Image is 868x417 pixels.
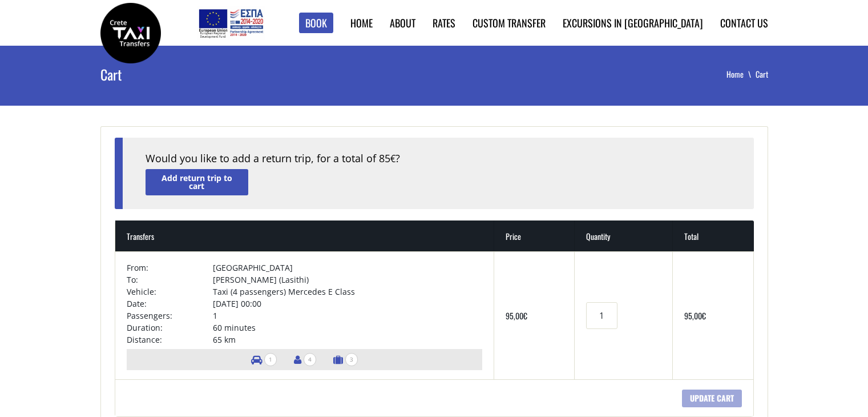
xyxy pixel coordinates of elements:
[213,334,482,346] td: 65 km
[523,310,527,322] span: €
[213,262,482,274] td: [GEOGRAPHIC_DATA]
[563,15,703,30] a: Excursions in [GEOGRAPHIC_DATA]
[213,322,482,334] td: 60 minutes
[127,262,213,274] td: From:
[127,334,213,346] td: Distance:
[720,15,768,30] a: Contact us
[586,302,617,329] input: Transfers quantity
[350,15,373,30] a: Home
[288,349,322,370] li: Number of passengers
[682,390,742,407] input: Update cart
[197,6,265,40] img: e-bannersEUERDF180X90.jpg
[100,3,161,63] img: Crete Taxi Transfers | Crete Taxi Transfers Cart | Crete Taxi Transfers
[146,169,248,195] a: Add return trip to cart
[245,349,282,370] li: Number of vehicles
[433,15,455,30] a: Rates
[100,46,325,103] h1: Cart
[115,220,494,251] th: Transfers
[575,220,672,251] th: Quantity
[213,286,482,298] td: Taxi (4 passengers) Mercedes E Class
[390,15,415,30] a: About
[127,274,213,286] td: To:
[264,353,277,366] span: 1
[390,153,395,165] span: €
[304,353,316,366] span: 4
[213,310,482,322] td: 1
[494,220,575,251] th: Price
[506,310,527,322] bdi: 95,00
[684,310,706,322] bdi: 95,00
[726,68,756,80] a: Home
[328,349,364,370] li: Number of luggage items
[127,286,213,298] td: Vehicle:
[756,69,768,80] li: Cart
[127,298,213,310] td: Date:
[673,220,754,251] th: Total
[473,15,546,30] a: Custom Transfer
[127,310,213,322] td: Passengers:
[345,353,358,366] span: 3
[127,322,213,334] td: Duration:
[213,298,482,310] td: [DATE] 00:00
[213,274,482,286] td: [PERSON_NAME] (Lasithi)
[100,26,161,38] a: Crete Taxi Transfers | Crete Taxi Transfers Cart | Crete Taxi Transfers
[299,13,333,34] a: Book
[146,151,731,166] div: Would you like to add a return trip, for a total of 85 ?
[702,310,706,322] span: €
